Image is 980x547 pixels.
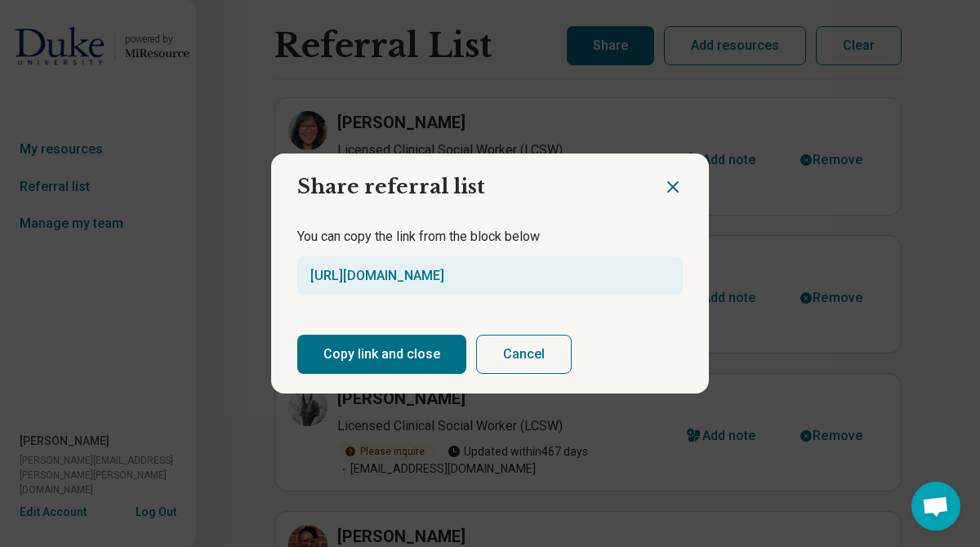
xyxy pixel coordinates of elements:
a: [URL][DOMAIN_NAME] [310,268,444,283]
button: Copy link and close [297,335,466,374]
button: Cancel [476,335,572,374]
button: Close dialog [663,177,683,197]
p: You can copy the link from the block below [297,227,683,247]
h2: Share referral list [271,153,663,207]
